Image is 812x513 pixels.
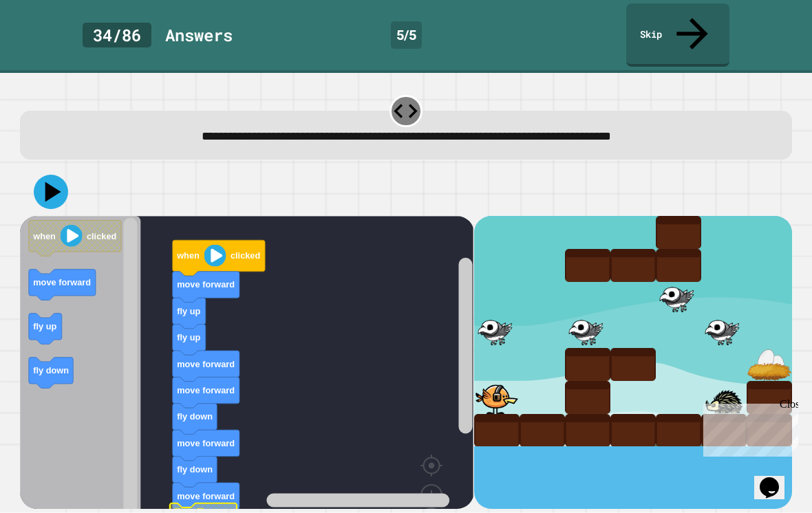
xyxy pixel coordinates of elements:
[177,250,200,261] text: when
[178,332,201,342] text: fly up
[178,464,213,474] text: fly down
[391,21,422,49] div: 5 / 5
[34,321,57,331] text: fly up
[178,358,235,369] text: move forward
[178,279,235,290] text: move forward
[754,458,798,499] iframe: chat widget
[178,385,235,395] text: move forward
[6,6,95,87] div: Chat with us now!Close
[178,306,201,316] text: fly up
[231,250,260,261] text: clicked
[33,230,56,241] text: when
[178,438,235,448] text: move forward
[34,277,92,287] text: move forward
[87,230,116,241] text: clicked
[34,365,70,375] text: fly down
[165,23,233,47] div: Answer s
[83,23,151,47] div: 34 / 86
[698,398,798,457] iframe: chat widget
[20,216,473,509] div: Blockly Workspace
[178,490,235,501] text: move forward
[626,3,729,67] a: Skip
[178,411,213,422] text: fly down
